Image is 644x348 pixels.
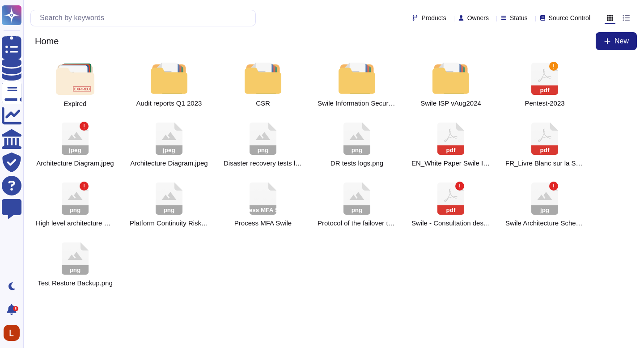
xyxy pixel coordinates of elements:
span: Process MFA Swile [234,219,292,227]
span: Architecture Diagram.jpeg [36,159,114,167]
span: New [614,38,629,45]
img: folder [56,64,94,95]
span: 2023-SWILE - Web Application Assessment - Executive Report v1.0.pdf [525,99,564,107]
span: Home [30,34,63,48]
span: Swile Information Security Policy [318,99,396,107]
span: Products [421,15,446,21]
span: Status [510,15,528,21]
span: EN_White Paper Swile Information Security.pdf [411,159,490,167]
span: Owners [467,15,489,21]
span: CSR [256,99,270,107]
span: Disaster recovery tests logs.png [224,159,302,167]
span: Audit reports Q1 2023 [136,99,202,107]
span: DR tests logs.png [330,159,383,167]
input: Search by keywords [35,10,255,26]
span: Source Control [549,15,590,21]
span: Protocol of the failover testing.png [318,219,396,227]
span: Expired [64,100,87,107]
button: user [2,323,26,343]
span: Swile Architecture Schema.jpg [505,219,584,227]
div: 8 [13,306,18,311]
span: Architecture Diagram.jpeg [130,159,208,167]
span: Platform Continuity Risks.png [130,219,208,227]
button: New [596,32,637,50]
span: Swile ISP vAug2024 [420,99,481,107]
span: High level architecture Swile - 2023.png [36,219,114,227]
span: Swile - Consultation des BSI - Rapport des tests d'intrusion v1.0.pdf [411,219,490,227]
img: user [4,325,20,341]
span: FR_Livre Blanc sur la Sécurité de l'Information Swile.pdf [505,159,584,167]
span: Test Restore Backup.png [38,279,113,287]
